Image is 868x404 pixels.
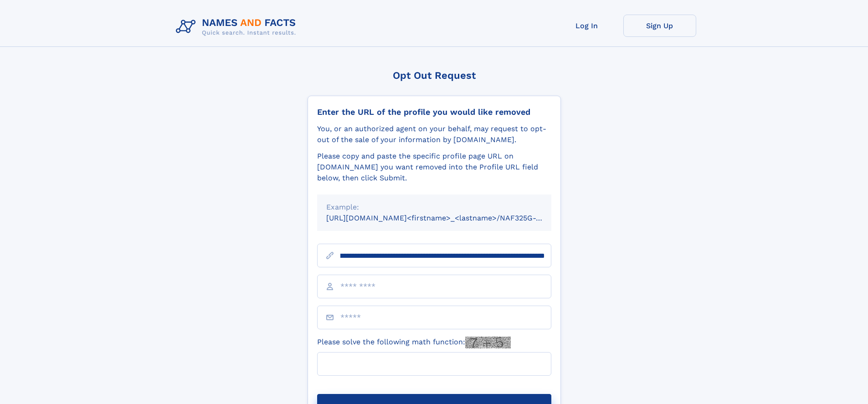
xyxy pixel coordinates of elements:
[317,151,551,184] div: Please copy and paste the specific profile page URL on [DOMAIN_NAME] you want removed into the Pr...
[308,70,561,81] div: Opt Out Request
[172,15,303,39] img: Logo Names and Facts
[326,202,542,213] div: Example:
[623,15,696,37] a: Sign Up
[326,214,569,222] small: [URL][DOMAIN_NAME]<firstname>_<lastname>/NAF325G-xxxxxxxx
[317,337,511,348] label: Please solve the following math function:
[317,107,551,117] div: Enter the URL of the profile you would like removed
[550,15,623,37] a: Log In
[317,123,551,145] div: You, or an authorized agent on your behalf, may request to opt-out of the sale of your informatio...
